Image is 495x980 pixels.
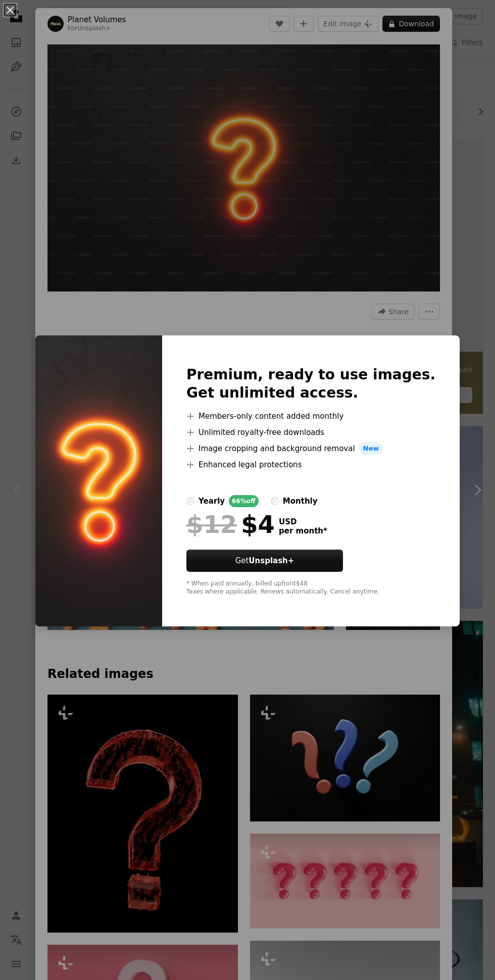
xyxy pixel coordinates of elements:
[186,511,237,537] span: $12
[279,526,327,535] span: per month *
[186,443,435,455] li: Image cropping and background removal
[283,495,318,507] div: monthly
[199,495,225,507] div: yearly
[186,550,343,572] button: GetUnsplash+
[249,556,294,565] strong: Unsplash+
[186,459,435,471] li: Enhanced legal protections
[359,443,383,455] span: New
[186,366,435,402] h2: Premium, ready to use images. Get unlimited access.
[186,426,435,438] li: Unlimited royalty-free downloads
[186,410,435,422] li: Members-only content added monthly
[279,517,327,526] span: USD
[186,497,194,505] input: yearly66%off
[186,511,275,537] div: $4
[271,497,279,505] input: monthly
[35,335,162,626] img: premium_photo-1678216285969-65d2814c3112
[229,495,259,507] div: 66% off
[186,580,435,596] div: * When paid annually, billed upfront $48 Taxes where applicable. Renews automatically. Cancel any...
